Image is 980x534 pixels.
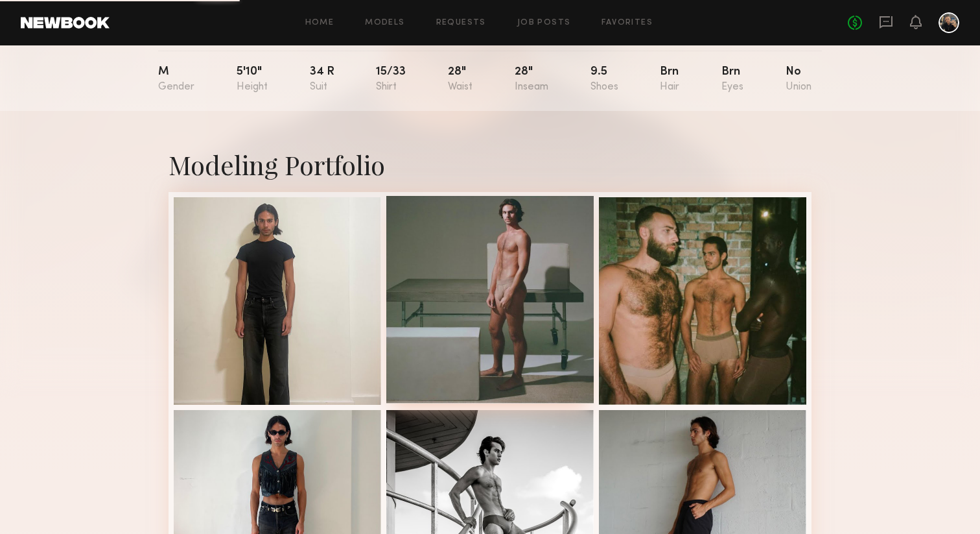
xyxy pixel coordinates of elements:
a: Models [365,19,404,27]
div: 15/33 [376,66,406,93]
a: Job Posts [517,19,571,27]
div: No [786,66,811,93]
div: 9.5 [590,66,618,93]
div: 34 r [310,66,334,93]
div: 28" [448,66,472,93]
a: Favorites [601,19,653,27]
div: 28" [515,66,548,93]
div: Brn [660,66,679,93]
div: Modeling Portfolio [169,147,811,182]
a: Home [305,19,334,27]
div: Brn [721,66,743,93]
div: 5'10" [237,66,268,93]
div: M [158,66,194,93]
a: Requests [436,19,486,27]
